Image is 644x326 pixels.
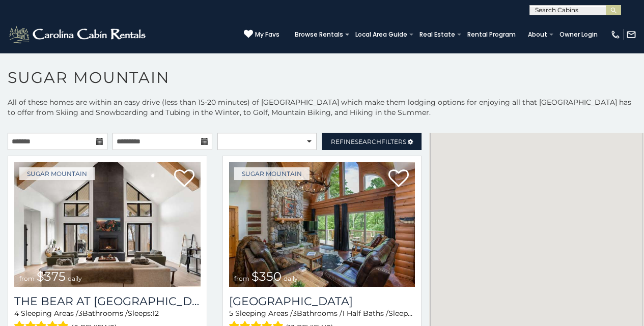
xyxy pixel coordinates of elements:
[229,162,415,287] a: Grouse Moor Lodge from $350 daily
[388,168,409,190] a: Add to favorites
[610,29,621,40] img: phone-regular-white.png
[251,269,282,284] span: $350
[523,27,552,42] a: About
[413,309,419,318] span: 12
[331,138,406,145] span: Refine Filters
[14,162,201,287] a: The Bear At Sugar Mountain from $375 daily
[322,133,422,150] a: RefineSearchFilters
[284,275,298,282] span: daily
[244,29,279,40] a: My Favs
[229,294,415,308] h3: Grouse Moor Lodge
[462,27,521,42] a: Rental Program
[19,167,95,180] a: Sugar Mountain
[14,294,201,308] h3: The Bear At Sugar Mountain
[14,294,201,308] a: The Bear At [GEOGRAPHIC_DATA]
[626,29,636,40] img: mail-regular-white.png
[8,24,149,45] img: White-1-2.png
[255,30,279,39] span: My Favs
[342,309,388,318] span: 1 Half Baths /
[293,309,297,318] span: 3
[78,309,82,318] span: 3
[14,309,19,318] span: 4
[14,162,201,287] img: The Bear At Sugar Mountain
[37,269,66,284] span: $375
[290,27,348,42] a: Browse Rentals
[229,162,415,287] img: Grouse Moor Lodge
[152,309,159,318] span: 12
[355,138,381,145] span: Search
[229,309,233,318] span: 5
[234,167,310,180] a: Sugar Mountain
[68,275,82,282] span: daily
[229,294,415,308] a: [GEOGRAPHIC_DATA]
[19,275,35,282] span: from
[414,27,460,42] a: Real Estate
[174,168,194,190] a: Add to favorites
[234,275,249,282] span: from
[350,27,412,42] a: Local Area Guide
[554,27,603,42] a: Owner Login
